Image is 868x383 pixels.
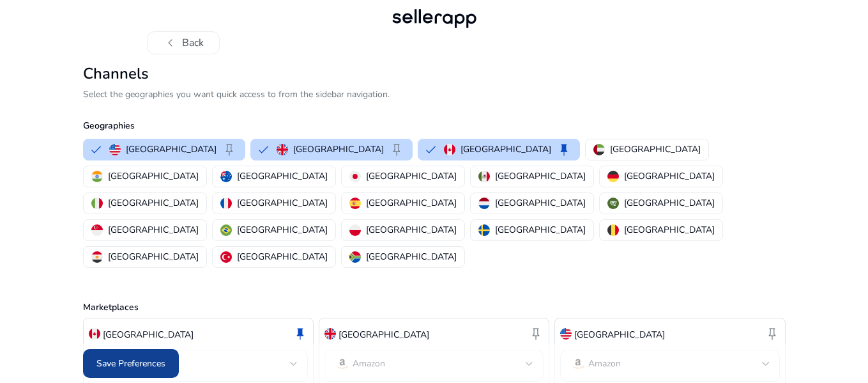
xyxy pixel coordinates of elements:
[324,328,336,340] img: uk.svg
[478,198,490,209] img: nl.svg
[220,198,232,209] img: fr.svg
[237,196,328,210] p: [GEOGRAPHIC_DATA]
[147,31,220,54] button: chevron_leftBack
[293,143,384,156] p: [GEOGRAPHIC_DATA]
[495,196,586,210] p: [GEOGRAPHIC_DATA]
[765,326,780,341] span: keep
[607,171,619,182] img: de.svg
[624,223,715,237] p: [GEOGRAPHIC_DATA]
[108,223,199,237] p: [GEOGRAPHIC_DATA]
[366,196,457,210] p: [GEOGRAPHIC_DATA]
[560,328,572,340] img: us.svg
[83,301,786,314] p: Marketplaces
[237,223,328,237] p: [GEOGRAPHIC_DATA]
[339,328,429,341] p: [GEOGRAPHIC_DATA]
[91,224,103,236] img: sg.svg
[109,144,121,155] img: us.svg
[556,142,572,157] span: keep
[366,169,457,183] p: [GEOGRAPHIC_DATA]
[220,171,232,182] img: au.svg
[220,251,232,263] img: tr.svg
[83,119,786,132] p: Geographies
[607,224,619,236] img: be.svg
[83,88,786,101] p: Select the geographies you want quick access to from the sidebar navigation.
[366,250,457,263] p: [GEOGRAPHIC_DATA]
[349,171,361,182] img: jp.svg
[528,326,544,341] span: keep
[444,144,455,155] img: ca.svg
[91,198,103,209] img: it.svg
[495,223,586,237] p: [GEOGRAPHIC_DATA]
[222,142,237,157] span: keep
[366,223,457,237] p: [GEOGRAPHIC_DATA]
[108,196,199,210] p: [GEOGRAPHIC_DATA]
[610,143,701,156] p: [GEOGRAPHIC_DATA]
[220,224,232,236] img: br.svg
[237,169,328,183] p: [GEOGRAPHIC_DATA]
[91,251,103,263] img: eg.svg
[108,169,199,183] p: [GEOGRAPHIC_DATA]
[83,65,786,83] h2: Channels
[91,171,103,182] img: in.svg
[349,198,361,209] img: es.svg
[277,144,288,155] img: uk.svg
[389,142,404,157] span: keep
[624,169,715,183] p: [GEOGRAPHIC_DATA]
[495,169,586,183] p: [GEOGRAPHIC_DATA]
[163,35,178,51] span: chevron_left
[293,326,308,341] span: keep
[624,196,715,210] p: [GEOGRAPHIC_DATA]
[349,224,361,236] img: pl.svg
[607,198,619,209] img: sa.svg
[349,251,361,263] img: za.svg
[461,143,551,156] p: [GEOGRAPHIC_DATA]
[478,224,490,236] img: se.svg
[96,357,165,370] span: Save Preferences
[103,328,194,341] p: [GEOGRAPHIC_DATA]
[83,349,179,378] button: Save Preferences
[478,171,490,182] img: mx.svg
[126,143,217,156] p: [GEOGRAPHIC_DATA]
[89,328,100,340] img: ca.svg
[237,250,328,263] p: [GEOGRAPHIC_DATA]
[108,250,199,263] p: [GEOGRAPHIC_DATA]
[574,328,665,341] p: [GEOGRAPHIC_DATA]
[593,144,605,155] img: ae.svg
